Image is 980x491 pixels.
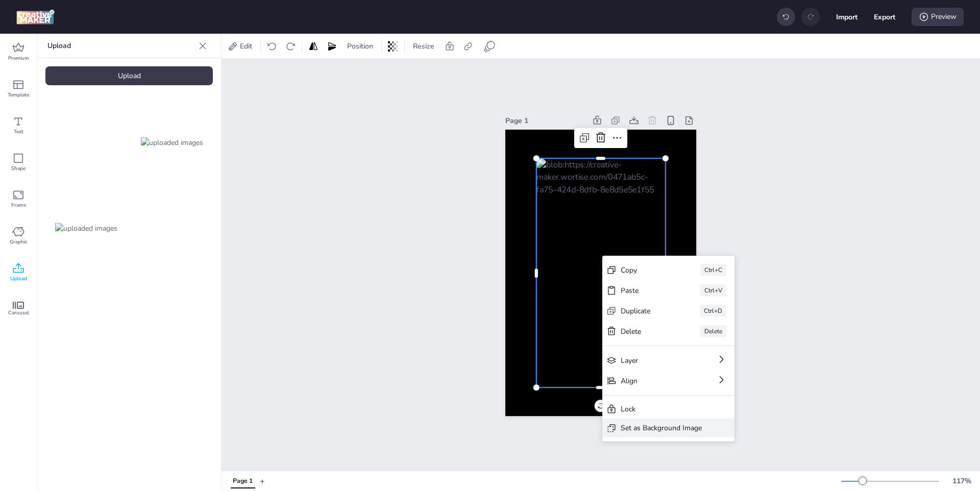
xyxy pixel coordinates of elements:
[949,476,974,486] div: 117 %
[700,305,726,317] div: Ctrl+D
[16,9,55,24] img: logo Creative Maker
[621,423,702,433] div: Set as Background Image
[700,264,726,276] div: Ctrl+C
[8,54,29,62] span: Premium
[8,91,29,99] span: Template
[8,309,29,317] span: Carousel
[11,164,26,173] span: Shape
[260,472,265,490] button: +
[621,404,702,414] div: Lock
[345,41,375,52] span: Position
[14,128,23,136] span: Text
[141,137,203,148] img: uploaded images
[55,223,117,234] img: uploaded images
[226,472,260,490] div: Tabs
[10,238,28,246] span: Graphic
[45,66,213,85] div: Upload
[233,477,253,486] div: Page 1
[621,265,672,276] div: Copy
[505,115,586,126] div: Page 1
[621,376,688,386] div: Align
[700,325,726,337] div: Delete
[47,34,194,58] p: Upload
[836,6,857,28] button: Import
[238,41,254,52] span: Edit
[874,6,895,28] button: Export
[11,201,26,209] span: Frame
[700,284,726,297] div: Ctrl+V
[912,8,964,26] div: Preview
[411,41,436,52] span: Resize
[10,275,27,283] span: Upload
[621,326,672,337] div: Delete
[621,285,672,296] div: Paste
[621,306,671,316] div: Duplicate
[621,355,688,366] div: Layer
